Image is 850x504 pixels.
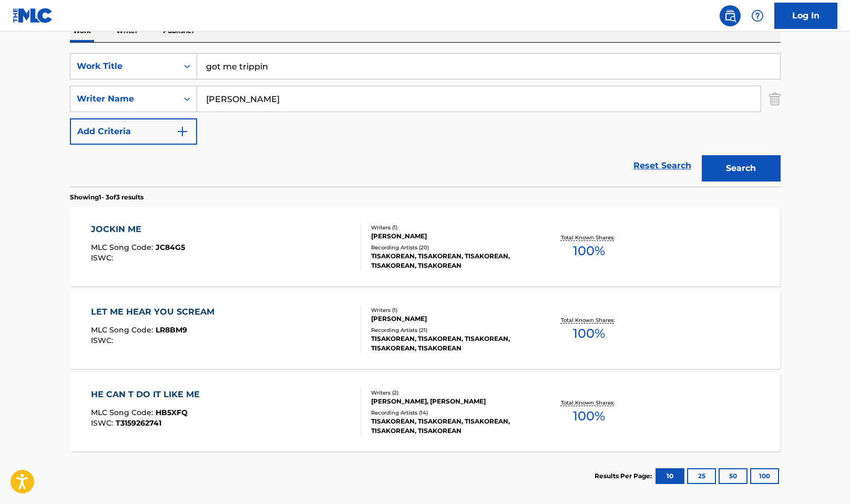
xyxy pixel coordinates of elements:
[561,234,617,241] p: Total Known Shares:
[371,224,530,231] div: Writers ( 1 )
[719,468,747,484] button: 50
[13,8,53,23] img: MLC Logo
[371,244,530,251] div: Recording Artists ( 20 )
[774,3,837,29] a: Log In
[561,399,617,407] p: Total Known Shares:
[156,408,188,417] span: HB5XFQ
[91,325,156,335] span: MLC Song Code :
[91,223,185,236] div: JOCKIN ME
[371,314,530,324] div: [PERSON_NAME]
[750,468,779,484] button: 100
[371,417,530,436] div: TISAKOREAN, TISAKOREAN, TISAKOREAN, TISAKOREAN, TISAKOREAN
[77,60,171,73] div: Work Title
[91,336,116,345] span: ISWC :
[70,290,781,369] a: LET ME HEAR YOU SCREAMMLC Song Code:LR8BM9ISWC:Writers (1)[PERSON_NAME]Recording Artists (21)TISA...
[371,334,530,353] div: TISAKOREAN, TISAKOREAN, TISAKOREAN, TISAKOREAN, TISAKOREAN
[70,372,781,451] a: HE CAN T DO IT LIKE MEMLC Song Code:HB5XFQISWC:T3159262741Writers (2)[PERSON_NAME], [PERSON_NAME]...
[702,155,781,182] button: Search
[595,471,654,481] p: Results Per Page:
[70,193,144,202] p: Showing 1 - 3 of 3 results
[573,407,605,426] span: 100 %
[91,243,156,252] span: MLC Song Code :
[70,118,197,145] button: Add Criteria
[573,241,605,260] span: 100 %
[70,207,781,286] a: JOCKIN MEMLC Song Code:JC84G5ISWC:Writers (1)[PERSON_NAME]Recording Artists (20)TISAKOREAN, TISAK...
[747,5,768,26] div: Help
[628,154,697,177] a: Reset Search
[371,251,530,270] div: TISAKOREAN, TISAKOREAN, TISAKOREAN, TISAKOREAN, TISAKOREAN
[371,326,530,334] div: Recording Artists ( 21 )
[91,408,156,417] span: MLC Song Code :
[70,53,781,187] form: Search Form
[371,389,530,397] div: Writers ( 2 )
[91,388,205,401] div: HE CAN T DO IT LIKE ME
[156,243,185,252] span: JC84G5
[91,306,220,318] div: LET ME HEAR YOU SCREAM
[751,9,764,22] img: help
[573,324,605,343] span: 100 %
[724,9,736,22] img: search
[176,125,189,138] img: 9d2ae6d4665cec9f34b9.svg
[116,418,161,428] span: T3159262741
[371,231,530,241] div: [PERSON_NAME]
[371,397,530,406] div: [PERSON_NAME], [PERSON_NAME]
[77,93,171,105] div: Writer Name
[656,468,684,484] button: 10
[91,253,116,263] span: ISWC :
[91,418,116,428] span: ISWC :
[561,316,617,324] p: Total Known Shares:
[371,409,530,417] div: Recording Artists ( 14 )
[720,5,741,26] a: Public Search
[687,468,716,484] button: 25
[156,325,187,335] span: LR8BM9
[371,306,530,314] div: Writers ( 1 )
[769,86,781,112] img: Delete Criterion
